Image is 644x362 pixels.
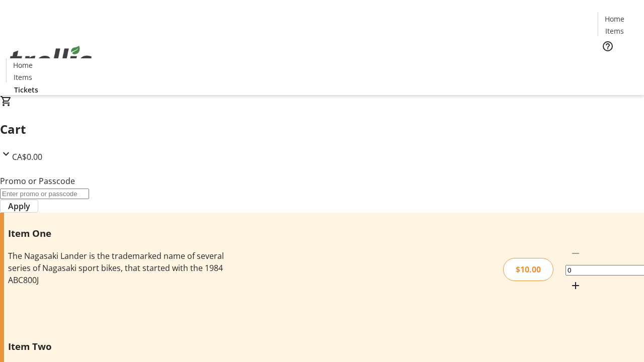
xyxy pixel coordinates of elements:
img: Orient E2E Organization m8b8QOTwRL's Logo [6,35,96,85]
a: Items [7,72,39,82]
h3: Item One [8,226,228,240]
span: Items [605,26,624,36]
span: Tickets [606,58,630,69]
a: Tickets [6,84,46,95]
span: Apply [8,200,30,212]
a: Items [598,26,630,36]
span: Tickets [14,84,38,95]
span: CA$0.00 [12,151,42,162]
button: Increment by one [566,276,586,296]
div: The Nagasaki Lander is the trademarked name of several series of Nagasaki sport bikes, that start... [8,250,228,286]
div: $10.00 [503,258,553,281]
span: Home [13,60,33,70]
button: Help [598,36,618,56]
span: Home [605,14,624,24]
h3: Item Two [8,339,228,353]
a: Tickets [598,58,638,69]
a: Home [598,14,630,24]
a: Home [7,60,39,70]
span: Items [14,72,32,82]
